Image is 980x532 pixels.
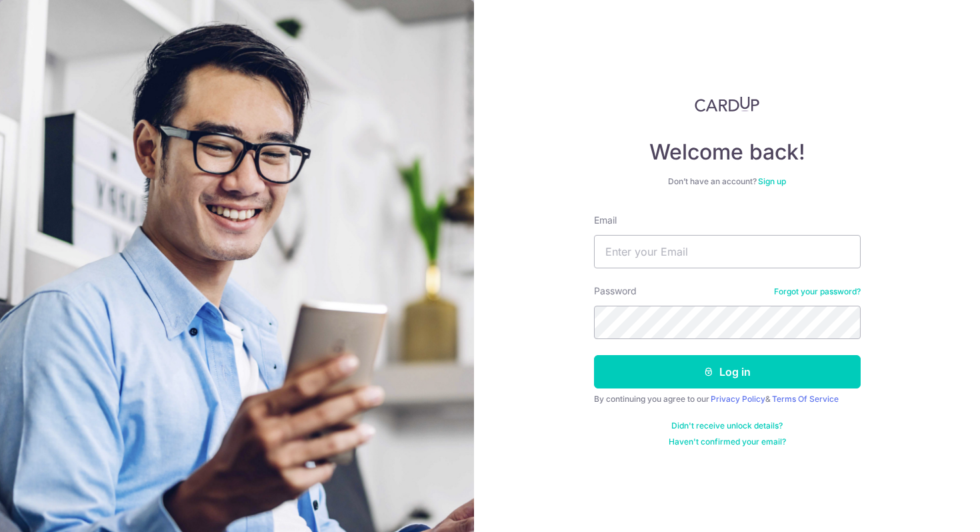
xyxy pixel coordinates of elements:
a: Didn't receive unlock details? [671,421,783,431]
a: Privacy Policy [711,394,765,404]
input: Enter your Email [594,235,861,268]
a: Forgot your password? [774,286,861,297]
img: CardUp Logo [695,96,760,112]
label: Password [594,284,637,298]
div: By continuing you agree to our & [594,394,861,405]
a: Haven't confirmed your email? [669,437,786,447]
h4: Welcome back! [594,139,861,166]
a: Sign up [758,176,786,186]
div: Don’t have an account? [594,176,861,187]
button: Log in [594,355,861,388]
label: Email [594,214,617,227]
a: Terms Of Service [772,394,839,404]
